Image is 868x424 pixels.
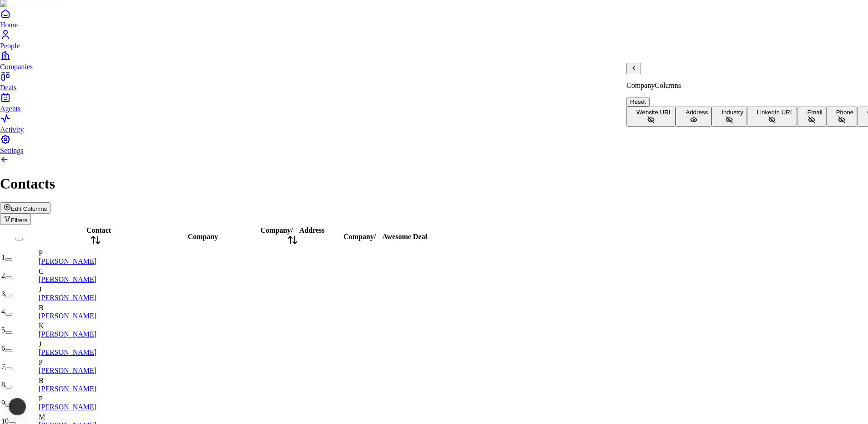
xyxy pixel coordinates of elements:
button: Address [676,107,712,127]
button: Industry [712,107,747,127]
span: Address [686,109,708,116]
button: Phone [826,107,858,127]
span: Phone [836,109,854,116]
span: Website URL [636,109,672,116]
span: Email [807,109,822,116]
button: Email [797,107,826,127]
button: Website URL [626,107,676,127]
span: LinkedIn URL [757,109,794,116]
button: Reset [626,97,650,107]
span: Industry [722,109,743,116]
button: Back [626,63,641,74]
button: LinkedIn URL [747,107,797,127]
